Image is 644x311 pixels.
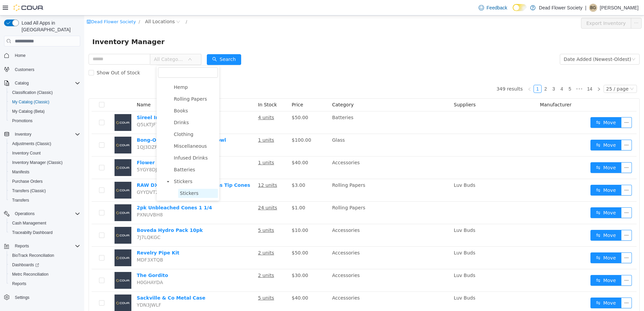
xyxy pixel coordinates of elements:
[245,96,367,118] td: Batteries
[174,167,193,172] u: 12 units
[1,50,83,60] button: Home
[30,189,47,206] img: 2pk Unbleached Cones 1 1/4 placeholder
[2,4,7,8] i: icon: shop
[245,209,367,231] td: Accessories
[12,210,37,218] button: Operations
[53,167,166,172] a: RAW DXL [PERSON_NAME] Glass Tip Cones
[7,116,83,126] button: Promotions
[12,272,49,277] span: Metrc Reconciliation
[547,2,557,13] button: icon: ellipsis
[506,214,537,225] button: icon: swapMove
[245,141,367,164] td: Accessories
[174,280,190,285] u: 5 units
[506,147,537,158] button: icon: swapMove
[7,186,83,196] button: Transfers (Classic)
[248,87,269,92] span: Category
[53,144,82,150] a: Flower Mill
[174,87,193,92] span: In Stock
[501,70,510,77] a: 14
[104,42,108,46] i: icon: down
[12,65,80,73] span: Customers
[245,118,367,141] td: Glass
[174,122,190,127] u: 1 units
[9,187,49,195] a: Transfers (Classic)
[1,130,83,139] button: Inventory
[88,114,134,124] span: Clothing
[457,69,465,77] li: 2
[490,69,501,77] li: Next 5 Pages
[369,257,391,263] span: Luv Buds
[70,40,100,47] span: All Categories
[9,261,42,269] a: Dashboards
[1,292,83,302] button: Settings
[9,219,49,227] a: Cash Management
[501,69,511,77] li: 14
[207,189,221,195] span: $1.00
[53,122,142,127] a: Bong-O-Lantern w/ Pumpkin Bowl
[12,51,80,60] span: Home
[88,162,134,171] span: Stickers
[9,229,80,237] span: Traceabilty Dashboard
[465,69,474,77] li: 3
[53,212,119,217] a: Boveda Hydro Pack 10pk
[7,260,83,270] a: Dashboards
[174,144,190,150] u: 1 units
[9,159,65,167] a: Inventory Manager (Classic)
[9,177,80,185] span: Purchase Orders
[506,169,537,180] button: icon: swapMove
[30,279,47,296] img: Sackville & Co Metal Case placeholder
[9,117,35,125] a: Promotions
[12,51,28,60] a: Home
[9,107,47,115] a: My Catalog (Beta)
[53,174,77,179] span: GYYDVT2A
[369,235,391,240] span: Luv Buds
[207,167,221,172] span: $3.00
[9,270,51,278] a: Metrc Reconciliation
[441,69,449,77] li: Previous Page
[207,280,224,285] span: $40.00
[245,254,367,276] td: Accessories
[12,66,37,74] a: Customers
[7,158,83,167] button: Inventory Manager (Classic)
[547,42,551,46] i: icon: down
[2,4,52,9] a: icon: shopDead Flower Society
[12,141,51,146] span: Adjustments (Classic)
[7,196,83,205] button: Transfers
[9,89,56,97] a: Classification (Classic)
[9,168,80,176] span: Manifests
[537,282,548,293] button: icon: ellipsis
[12,118,33,124] span: Promotions
[207,122,227,127] span: $100.00
[497,2,547,13] button: Export Inventory
[13,4,44,11] img: Cova
[90,128,123,133] span: Miscellaneous
[12,293,32,302] a: Settings
[7,279,83,288] button: Reports
[88,126,134,135] span: Miscellaneous
[30,211,47,228] img: Boveda Hydro Pack 10pk placeholder
[7,177,83,186] button: Purchase Orders
[480,39,547,49] div: Date Added (Newest-Oldest)
[12,230,53,235] span: Traceabilty Dashboard
[82,165,86,168] i: icon: caret-down
[511,69,519,77] li: Next Page
[15,132,31,137] span: Inventory
[369,280,391,285] span: Luv Buds
[537,260,548,270] button: icon: ellipsis
[90,163,108,169] span: Stickers
[174,99,190,105] u: 4 units
[53,106,74,112] span: Q5LKTJF7
[90,140,124,145] span: Infused Drinks
[537,237,548,248] button: icon: ellipsis
[506,237,537,248] button: icon: swapMove
[53,189,128,195] a: 2pk Unbleached Cones 1 1/4
[513,4,527,11] input: Dark Mode
[88,91,134,100] span: Books
[522,70,544,77] div: 25 / page
[9,89,80,97] span: Classification (Classic)
[61,2,91,10] span: All Locations
[10,55,59,60] span: Show Out of Stock
[513,72,517,76] i: icon: right
[539,4,582,12] p: Dead Flower Society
